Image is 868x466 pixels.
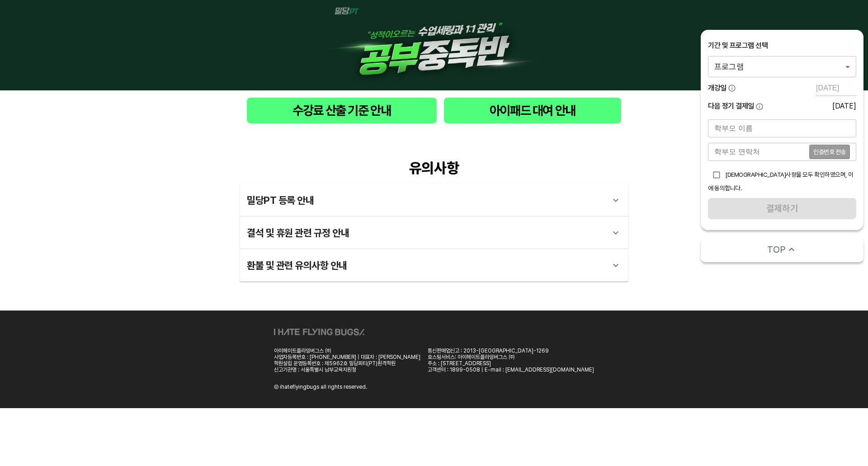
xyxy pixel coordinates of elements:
[708,119,856,137] input: 학부모 이름을 입력해주세요
[708,171,854,192] span: [DEMOGRAPHIC_DATA]사항을 모두 확인하였으며, 이에 동의합니다.
[247,189,605,211] div: 밀당PT 등록 안내
[444,98,621,123] button: 아이패드 대여 안내
[240,184,628,217] div: 밀당PT 등록 안내
[708,83,726,93] span: 개강일
[428,360,594,367] div: 주소 : [STREET_ADDRESS]
[708,143,809,161] input: 학부모 연락처를 입력해주세요
[451,101,614,120] span: 아이패드 대여 안내
[708,41,856,51] div: 기간 및 프로그램 선택
[274,360,420,367] div: 학원설립 운영등록번호 : 제5962호 밀당피티(PT)원격학원
[274,354,420,360] div: 사업자등록번호 : [PHONE_NUMBER] | 대표자 : [PERSON_NAME]
[274,329,364,335] img: ihateflyingbugs
[767,243,786,256] span: TOP
[240,160,628,177] div: 유의사항
[708,56,856,77] div: 프로그램
[428,367,594,373] div: 고객센터 : 1899-0508 | E-mail : [EMAIL_ADDRESS][DOMAIN_NAME]
[325,7,542,83] img: 1
[832,102,856,110] div: [DATE]
[247,98,437,123] button: 수강료 산출 기준 안내
[240,217,628,249] div: 결석 및 휴원 관련 규정 안내
[240,249,628,282] div: 환불 및 관련 유의사항 안내
[254,101,429,120] span: 수강료 산출 기준 안내
[701,237,863,262] button: TOP
[274,384,367,390] div: Ⓒ ihateflyingbugs all rights reserved.
[247,254,605,276] div: 환불 및 관련 유의사항 안내
[274,367,420,373] div: 신고기관명 : 서울특별시 남부교육지원청
[247,222,605,244] div: 결석 및 휴원 관련 규정 안내
[274,348,420,354] div: 아이헤이트플라잉버그스 ㈜
[428,348,594,354] div: 통신판매업신고 : 2013-[GEOGRAPHIC_DATA]-1269
[708,101,754,111] span: 다음 정기 결제일
[428,354,594,360] div: 호스팅서비스: 아이헤이트플라잉버그스 ㈜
